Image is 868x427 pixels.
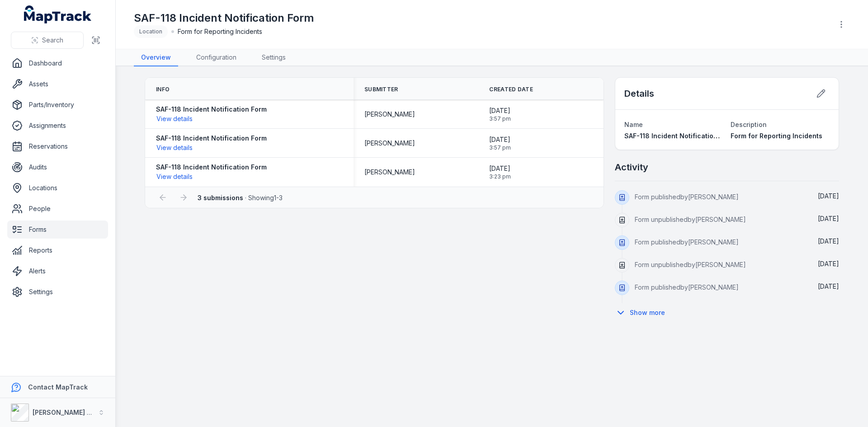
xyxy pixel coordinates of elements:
[818,215,839,222] span: [DATE]
[7,241,108,259] a: Reports
[731,121,767,128] span: Description
[818,192,839,200] time: 9/17/2025, 12:00:38 PM
[7,200,108,218] a: People
[624,132,735,140] span: SAF-118 Incident Notification Form
[156,143,193,153] button: View details
[635,193,739,201] span: Form published by [PERSON_NAME]
[156,86,170,93] span: Info
[818,237,839,245] span: [DATE]
[489,135,511,151] time: 8/14/2025, 3:57:55 PM
[818,282,839,290] span: [DATE]
[198,194,243,202] strong: 3 submissions
[28,383,88,391] strong: Contact MapTrack
[489,115,511,122] span: 3:57 pm
[7,54,108,72] a: Dashboard
[624,121,643,128] span: Name
[364,110,415,119] span: [PERSON_NAME]
[818,260,839,267] time: 9/17/2025, 11:57:32 AM
[255,49,293,66] a: Settings
[7,262,108,280] a: Alerts
[489,144,511,151] span: 3:57 pm
[7,221,108,239] a: Forms
[7,75,108,93] a: Assets
[156,134,267,143] strong: SAF-118 Incident Notification Form
[42,36,63,45] span: Search
[818,282,839,290] time: 9/16/2025, 4:21:45 PM
[818,237,839,245] time: 9/17/2025, 11:58:10 AM
[364,139,415,148] span: [PERSON_NAME]
[178,27,262,36] span: Form for Reporting Incidents
[615,303,671,322] button: Show more
[134,11,314,25] h1: SAF-118 Incident Notification Form
[134,25,168,38] div: Location
[489,86,533,93] span: Created Date
[635,261,746,268] span: Form unpublished by [PERSON_NAME]
[11,32,84,49] button: Search
[156,163,267,172] strong: SAF-118 Incident Notification Form
[364,86,398,93] span: Submitter
[7,179,108,197] a: Locations
[364,168,415,177] span: [PERSON_NAME]
[156,105,267,114] strong: SAF-118 Incident Notification Form
[189,49,244,66] a: Configuration
[7,158,108,176] a: Audits
[818,192,839,200] span: [DATE]
[635,216,746,223] span: Form unpublished by [PERSON_NAME]
[489,135,511,144] span: [DATE]
[624,87,654,100] h2: Details
[7,117,108,135] a: Assignments
[635,283,739,291] span: Form published by [PERSON_NAME]
[134,49,178,66] a: Overview
[7,283,108,301] a: Settings
[818,260,839,267] span: [DATE]
[7,137,108,155] a: Reservations
[24,5,92,23] a: MapTrack
[489,106,511,122] time: 8/14/2025, 3:57:57 PM
[156,172,193,182] button: View details
[489,106,511,115] span: [DATE]
[635,238,739,246] span: Form published by [PERSON_NAME]
[731,132,822,140] span: Form for Reporting Incidents
[489,164,511,173] span: [DATE]
[198,194,283,202] span: · Showing 1 - 3
[615,161,648,174] h2: Activity
[489,164,511,180] time: 8/14/2025, 3:23:26 PM
[7,96,108,114] a: Parts/Inventory
[818,215,839,222] time: 9/17/2025, 12:00:25 PM
[156,114,193,124] button: View details
[489,173,511,180] span: 3:23 pm
[33,408,107,416] strong: [PERSON_NAME] Group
